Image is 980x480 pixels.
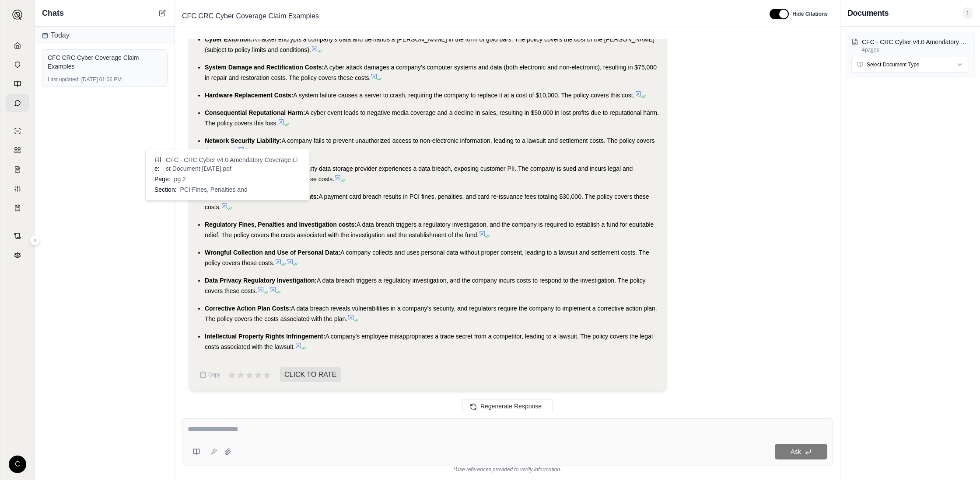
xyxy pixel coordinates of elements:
[862,46,969,53] p: 4 pages
[9,6,26,24] button: Expand sidebar
[48,76,162,83] div: [DATE] 01:06 PM
[205,333,653,350] span: A company's employee misappropriates a trade secret from a competitor, leading to a lawsuit. The ...
[42,7,64,19] span: Chats
[30,235,40,245] button: Expand sidebar
[205,333,325,340] span: Intellectual Property Rights Infringement:
[205,137,654,155] span: A company fails to prevent unauthorized access to non-electronic information, leading to a lawsui...
[157,8,168,18] button: New Chat
[792,10,828,17] span: Hide Citations
[205,137,282,144] span: Network Security Liability:
[166,155,301,173] span: CFC - CRC Cyber v4.0 Amendatory Coverage List Document [DATE].pdf
[6,180,29,197] a: Custom Report
[480,403,542,410] span: Regenerate Response
[205,249,340,256] span: Wrongful Collection and Use of Personal Data:
[462,399,553,413] button: Regenerate Response
[205,221,654,238] span: A data breach triggers a regulatory investigation, and the company is required to establish a fun...
[205,193,649,211] span: A payment card breach results in PCI fines, penalties, and card re-issuance fees totaling $30,000...
[6,37,29,54] a: Home
[48,76,80,83] span: Last updated:
[6,227,29,245] a: Contract Analysis
[205,92,293,99] span: Hardware Replacement Costs:
[35,27,175,44] div: Today
[205,221,357,228] span: Regulatory Fines, Penalties and Investigation costs:
[48,53,162,71] div: CFC CRC Cyber Coverage Claim Examples
[205,109,659,127] span: A cyber event leads to negative media coverage and a decline in sales, resulting in $50,000 in lo...
[280,367,341,382] span: CLICK TO RATE
[178,9,322,23] span: CFC CRC Cyber Coverage Claim Examples
[205,64,324,71] span: System Damage and Rectification Costs:
[205,249,649,266] span: A company collects and uses personal data without proper consent, leading to a lawsuit and settle...
[6,56,29,73] a: Documents Vault
[182,466,833,473] div: *Use references provided to verify information.
[851,38,969,53] button: CFC - CRC Cyber v4.0 Amendatory Coverage List Document [DATE].pdf4pages
[208,371,220,378] span: Copy
[6,142,29,159] a: Policy Comparisons
[178,9,759,23] div: Edit Title
[205,305,291,312] span: Corrective Action Plan Costs:
[205,64,657,81] span: A cyber attack damages a company's computer systems and data (both electronic and non-electronic)...
[6,122,29,140] a: Single Policy
[205,165,633,183] span: A company's third-party data storage provider experiences a data breach, exposing customer PII. T...
[196,366,224,383] button: Copy
[847,7,889,19] h3: Documents
[180,185,248,194] span: PCI Fines, Penalties and
[293,92,634,99] span: A system failure causes a server to crash, requiring the company to replace it at a cost of $10,0...
[6,246,29,264] a: Legal Search Engine
[775,444,827,459] button: Ask
[205,305,657,322] span: A data breach reveals vulnerabilities in a company's security, and regulators require the company...
[12,10,23,20] img: Expand sidebar
[962,7,973,19] span: 1
[205,277,317,284] span: Data Privacy Regulatory Investigation:
[205,36,253,43] span: Cyber Extortion:
[9,456,26,473] div: C
[862,38,969,46] p: CFC - CRC Cyber v4.0 Amendatory Coverage List Document 6.6.2025.pdf
[6,199,29,217] a: Coverage Table
[205,277,645,294] span: A data breach triggers a regulatory investigation, and the company incurs costs to respond to the...
[6,75,29,93] a: Prompt Library
[6,94,29,112] a: Chat
[205,109,305,116] span: Consequential Reputational Harm:
[6,161,29,178] a: Claim Coverage
[791,448,801,455] span: Ask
